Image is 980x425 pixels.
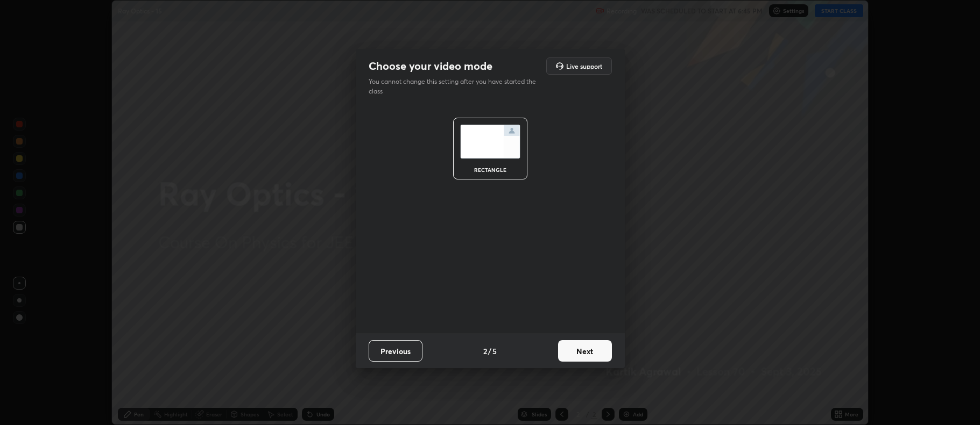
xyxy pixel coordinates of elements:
[369,59,492,73] h2: Choose your video mode
[483,345,487,357] h4: 2
[469,167,512,172] div: rectangle
[558,340,612,362] button: Next
[369,77,543,96] p: You cannot change this setting after you have started the class
[566,63,602,69] h5: Live support
[488,345,491,357] h4: /
[369,340,422,362] button: Previous
[492,345,497,357] h4: 5
[460,125,520,159] img: normalScreenIcon.ae25ed63.svg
